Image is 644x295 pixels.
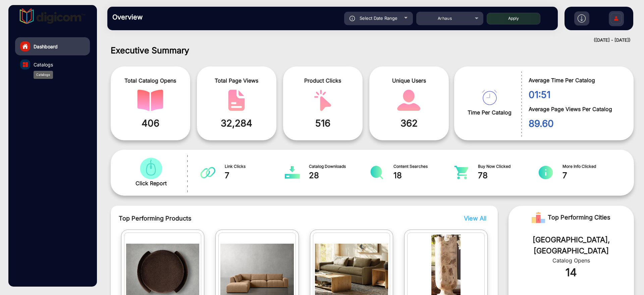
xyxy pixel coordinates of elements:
[34,71,53,79] div: Catalogs
[438,16,452,21] span: Arhaus
[369,166,384,179] img: catalog
[288,77,358,85] span: Product Clicks
[487,13,540,24] button: Apply
[309,169,370,182] span: 28
[309,163,370,169] span: Catalog Downloads
[225,163,285,169] span: Link Clicks
[464,215,486,222] span: View All
[396,90,422,111] img: catalog
[137,90,163,111] img: catalog
[136,179,167,187] span: Click Report
[393,163,454,169] span: Content Searches
[529,116,624,131] span: 89.60
[519,256,624,264] div: Catalog Opens
[200,166,215,179] img: catalog
[22,43,28,49] img: home
[609,8,623,31] img: Sign%20Up.svg
[116,77,185,85] span: Total Catalog Opens
[116,116,185,130] span: 406
[529,76,624,84] span: Average Time Per Catalog
[202,77,271,85] span: Total Page Views
[360,15,397,21] span: Select Date Range
[562,163,623,169] span: More Info Clicked
[288,116,358,130] span: 516
[538,166,553,179] img: catalog
[20,8,86,24] img: vmg-logo
[34,43,58,50] span: Dashboard
[578,14,586,22] img: h2download.svg
[138,158,164,179] img: catalog
[225,169,285,182] span: 7
[562,169,623,182] span: 7
[478,163,539,169] span: Buy Now Clicked
[519,264,624,281] div: 14
[519,234,624,256] div: [GEOGRAPHIC_DATA], [GEOGRAPHIC_DATA]
[454,166,469,179] img: catalog
[34,61,53,68] span: Catalogs
[202,116,271,130] span: 32,284
[23,62,28,67] img: catalog
[532,211,545,224] img: Rank image
[111,45,634,55] h1: Executive Summary
[15,37,90,55] a: Dashboard
[223,90,250,111] img: catalog
[310,90,336,111] img: catalog
[374,116,444,130] span: 362
[462,214,485,223] button: View All
[112,13,206,21] h3: Overview
[478,169,539,182] span: 78
[393,169,454,182] span: 18
[101,37,631,44] div: ([DATE] - [DATE])
[350,16,355,21] img: icon
[119,214,401,223] span: Top Performing Products
[529,88,624,102] span: 01:51
[15,55,90,73] a: Catalogs
[482,90,497,105] img: catalog
[285,166,300,179] img: catalog
[548,211,610,224] span: Top Performing Cities
[374,77,444,85] span: Unique Users
[529,105,624,113] span: Average Page Views Per Catalog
